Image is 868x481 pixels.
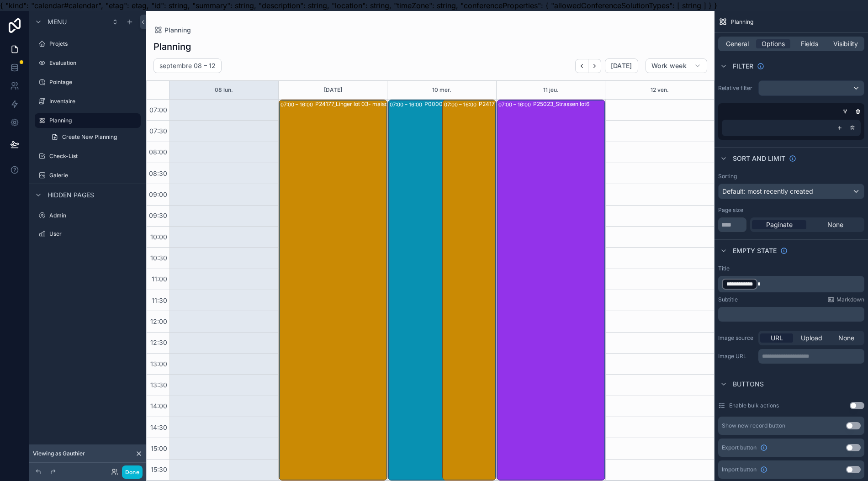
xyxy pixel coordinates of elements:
[766,220,793,229] span: Paginate
[651,81,669,99] div: 12 ven.
[836,296,864,303] span: Markdown
[147,190,169,198] span: 09:00
[147,127,169,135] span: 07:30
[49,40,139,48] label: Projets
[588,59,601,73] button: Next
[48,190,94,200] span: Hidden pages
[718,296,738,303] label: Subtitle
[148,233,169,241] span: 10:00
[833,39,858,48] span: Visibility
[722,187,813,195] span: Default: most recently created
[215,81,233,99] button: 08 lun.
[771,333,783,343] span: URL
[479,100,530,108] div: P24177_Linger lot 03- maison invendue encastrements complets
[801,39,818,48] span: Fields
[147,169,169,177] span: 08:30
[147,211,169,219] span: 09:30
[718,307,864,322] div: scrollable content
[498,100,533,109] div: 07:00 – 16:00
[153,40,191,53] h1: Planning
[718,206,743,214] label: Page size
[148,423,169,431] span: 14:30
[148,360,169,368] span: 13:00
[390,100,424,109] div: 07:00 – 16:00
[718,334,755,342] label: Image source
[48,17,67,26] span: Menu
[324,81,342,99] button: [DATE]
[35,37,141,51] a: Projets
[731,18,753,26] span: Planning
[718,184,864,199] button: Default: most recently created
[388,100,480,480] div: 07:00 – 16:00P00000_Développement application
[646,58,707,73] button: Work week
[279,100,386,480] div: 07:00 – 16:00P24177_Linger lot 03- maison invendue encastrements complets
[35,227,141,241] a: User
[148,444,169,452] span: 15:00
[801,333,822,343] span: Upload
[827,296,864,303] a: Markdown
[147,106,169,114] span: 07:00
[148,465,169,473] span: 15:30
[281,100,315,109] div: 07:00 – 16:00
[733,380,764,389] span: Buttons
[46,130,141,144] a: Create New Planning
[718,85,755,92] label: Relative filter
[533,100,589,108] div: P25023_Strassen lot6
[49,79,139,86] label: Pointage
[159,61,216,70] h2: septembre 08 – 12
[718,276,864,292] div: scrollable content
[762,39,785,48] span: Options
[164,26,191,35] span: Planning
[722,444,757,451] span: Export button
[718,173,737,180] label: Sorting
[35,94,141,109] a: Inventaire
[149,296,169,304] span: 11:30
[148,381,169,389] span: 13:30
[49,172,139,179] label: Galerie
[497,100,604,480] div: 07:00 – 16:00P25023_Strassen lot6
[424,100,514,108] div: P00000_Développement application
[733,62,753,71] span: Filter
[148,254,169,262] span: 10:30
[432,81,451,99] button: 10 mer.
[29,11,146,481] div: scrollable content
[443,100,496,480] div: 07:00 – 16:00P24177_Linger lot 03- maison invendue encastrements complets
[148,338,169,346] span: 12:30
[49,117,135,124] label: Planning
[729,402,779,409] label: Enable bulk actions
[722,466,757,473] span: Import button
[611,62,632,70] span: [DATE]
[33,450,85,457] span: Viewing as Gauthier
[147,148,169,156] span: 08:00
[733,154,785,163] span: Sort And Limit
[49,230,139,238] label: User
[35,75,141,90] a: Pointage
[122,465,143,479] button: Done
[718,265,730,272] label: Title
[62,133,117,141] span: Create New Planning
[733,246,777,255] span: Empty state
[49,98,139,105] label: Inventaire
[758,349,864,364] div: scrollable content
[315,100,421,108] div: P24177_Linger lot 03- maison invendue encastrements complets
[543,81,559,99] button: 11 jeu.
[722,422,785,429] div: Show new record button
[838,333,854,343] span: None
[651,62,687,70] span: Work week
[148,317,169,325] span: 12:00
[49,59,139,67] label: Evaluation
[726,39,749,48] span: General
[35,208,141,223] a: Admin
[149,275,169,283] span: 11:00
[148,402,169,410] span: 14:00
[605,58,638,73] button: [DATE]
[444,100,479,109] div: 07:00 – 16:00
[827,220,843,229] span: None
[153,26,191,35] a: Planning
[35,149,141,164] a: Check-List
[49,153,139,160] label: Check-List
